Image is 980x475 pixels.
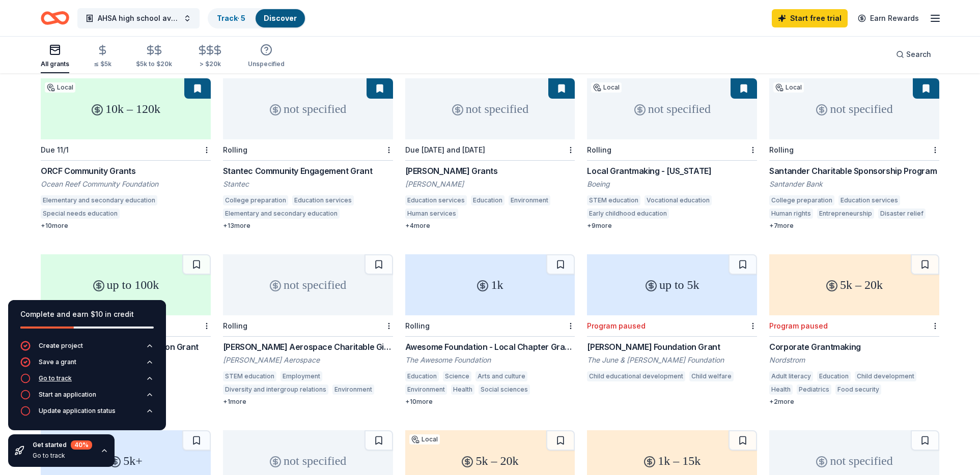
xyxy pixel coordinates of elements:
div: Stantec [223,179,393,189]
div: Program paused [587,321,646,330]
div: [PERSON_NAME] Foundation Grant [587,341,757,353]
div: Diversity and intergroup relations [223,384,328,395]
div: The June & [PERSON_NAME] Foundation [587,355,757,365]
button: ≤ $5k [94,40,111,73]
div: STEM education [223,371,276,381]
div: Nordstrom [769,355,939,365]
div: Child educational development [587,371,685,381]
div: Due 11/1 [41,145,69,154]
div: Education services [292,195,354,205]
div: up to 5k [587,254,757,315]
div: Elementary and secondary education [223,209,340,219]
div: Create project [39,342,83,350]
div: + 7 more [769,222,939,230]
a: not specifiedRolling[PERSON_NAME] Aerospace Charitable Giving[PERSON_NAME] AerospaceSTEM educatio... [223,254,393,406]
button: Create project [20,341,154,357]
div: Due [DATE] and [DATE] [405,145,485,154]
a: up to 5kProgram paused[PERSON_NAME] Foundation GrantThe June & [PERSON_NAME] FoundationChild educ... [587,254,757,384]
div: Education [471,195,505,205]
button: Update application status [20,406,154,422]
div: Stantec Community Engagement Grant [223,165,393,177]
div: Pediatrics [797,384,831,395]
div: Health [451,384,474,395]
div: Environment [509,195,550,205]
div: ≤ $5k [94,60,111,68]
a: not specifiedLocalRollingSantander Charitable Sponsorship ProgramSantander BankCollege preparatio... [769,78,939,230]
div: + 10 more [405,398,575,406]
div: ORCF Community Grants [41,165,211,177]
div: Adult literacy [769,371,813,381]
div: Environment [405,384,447,395]
div: Local Grantmaking - [US_STATE] [587,165,757,177]
div: Health [769,384,793,395]
div: + 4 more [405,222,575,230]
div: [PERSON_NAME] Aerospace [223,355,393,365]
div: Arts and culture [475,371,527,381]
div: Rolling [405,321,430,330]
div: Unspecified [248,60,285,68]
div: Go to track [33,452,92,460]
a: up to 100kDue 9/30ScanSource Charitable Foundation GrantScanSource Charitable FoundationEducation... [41,254,211,406]
div: + 9 more [587,222,757,230]
div: $5k to $20k [136,60,172,68]
a: Start free trial [772,9,848,27]
div: Special needs education [41,209,120,219]
div: Awesome Foundation - Local Chapter Grants [405,341,575,353]
div: Ocean Reef Community Foundation [41,179,211,189]
div: Science [443,371,471,381]
div: [PERSON_NAME] Aerospace Charitable Giving [223,341,393,353]
div: Go to track [39,374,72,382]
button: > $20k [197,40,223,73]
div: not specified [405,78,575,139]
a: Home [41,6,69,30]
a: 5k – 20kProgram pausedCorporate GrantmakingNordstromAdult literacyEducationChild developmentHealt... [769,254,939,406]
button: Track· 5Discover [208,8,306,28]
div: Complete and earn $10 in credit [20,308,154,320]
div: > $20k [197,60,223,68]
div: All grants [41,60,69,68]
div: Disaster relief [878,209,926,219]
button: Search [888,44,939,65]
a: Track· 5 [217,14,245,22]
span: AHSA high school aviation scholarship [98,12,179,24]
a: 1kRollingAwesome Foundation - Local Chapter GrantsThe Awesome FoundationEducationScienceArts and ... [405,254,575,406]
div: STEM education [587,195,640,205]
a: not specifiedRollingStantec Community Engagement GrantStantecCollege preparationEducation service... [223,78,393,230]
div: Vocational education [645,195,712,205]
div: Save a grant [39,358,76,366]
div: Program paused [769,321,828,330]
div: Corporate Grantmaking [769,341,939,353]
div: Early childhood education [124,209,206,219]
div: [PERSON_NAME] [405,179,575,189]
div: 10k – 120k [41,78,211,139]
a: not specifiedLocalRollingLocal Grantmaking - [US_STATE]BoeingSTEM educationVocational educationEa... [587,78,757,230]
a: Discover [264,14,297,22]
div: Education [405,371,439,381]
div: The Awesome Foundation [405,355,575,365]
button: Unspecified [248,40,285,73]
button: Go to track [20,373,154,390]
div: Update application status [39,407,116,415]
div: Employment [281,371,322,381]
div: not specified [223,254,393,315]
div: Elementary and secondary education [41,195,157,205]
div: + 13 more [223,222,393,230]
div: Education services [838,195,900,205]
button: AHSA high school aviation scholarship [77,8,200,28]
button: Start an application [20,390,154,406]
button: All grants [41,40,69,73]
span: Search [906,48,931,61]
div: 1k [405,254,575,315]
div: not specified [769,78,939,139]
div: Santander Bank [769,179,939,189]
a: Earn Rewards [852,9,925,27]
div: Social sciences [479,384,530,395]
div: not specified [223,78,393,139]
div: Local [773,82,804,93]
div: Local [409,434,440,444]
div: Local [591,82,622,93]
div: College preparation [769,195,834,205]
div: Local [45,82,75,93]
div: Child development [855,371,916,381]
div: Environment [332,384,374,395]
